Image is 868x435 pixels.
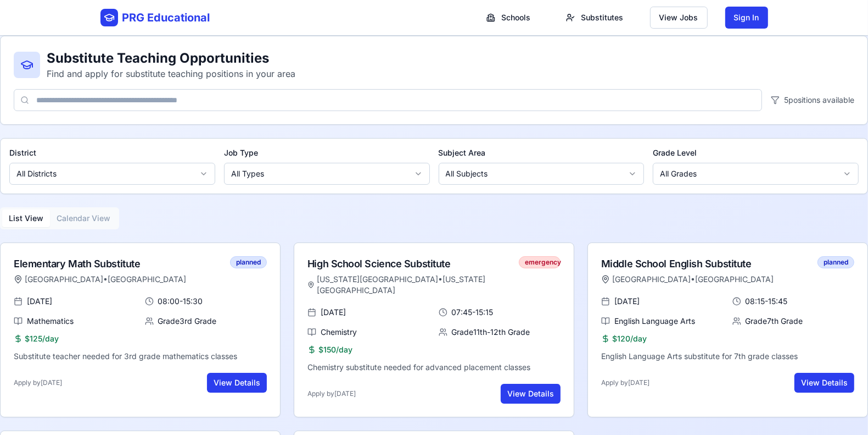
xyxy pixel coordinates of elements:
button: View Details [207,373,267,393]
span: [US_STATE][GEOGRAPHIC_DATA] • [US_STATE][GEOGRAPHIC_DATA] [317,274,519,296]
span: Substitutes [581,12,624,23]
span: [DATE] [321,307,346,318]
span: Grade 7th Grade [746,316,803,327]
span: Schools [502,12,531,23]
button: View Details [501,384,561,404]
span: $125/day [25,333,59,344]
button: Calendar View [50,210,117,227]
div: Elementary Math Substitute [14,256,186,272]
button: Schools [478,7,540,29]
span: Chemistry [321,327,357,338]
button: View Jobs [650,7,708,29]
p: Find and apply for substitute teaching positions in your area [47,67,295,80]
span: [GEOGRAPHIC_DATA] • [GEOGRAPHIC_DATA] [612,274,774,285]
span: 5 positions available [784,95,854,106]
label: Grade Level [653,147,859,158]
span: Mathematics [27,316,74,327]
h1: Substitute Teaching Opportunities [47,49,295,67]
span: PRG Educational [122,10,210,25]
span: [GEOGRAPHIC_DATA] • [GEOGRAPHIC_DATA] [25,274,186,285]
span: [DATE] [614,296,640,307]
button: View Details [794,373,854,393]
div: planned [230,256,267,268]
div: Middle School English Substitute [601,256,774,272]
label: Subject Area [439,147,645,158]
p: Chemistry substitute needed for advanced placement classes [307,362,561,373]
p: Substitute teacher needed for 3rd grade mathematics classes [14,351,267,362]
span: Apply by [DATE] [307,389,356,398]
button: Sign In [725,7,768,29]
div: emergency [519,256,561,268]
span: $150/day [318,344,352,355]
span: 08:00 - 15:30 [158,296,203,307]
span: 07:45 - 15:15 [452,307,494,318]
div: planned [817,256,854,268]
button: List View [2,210,50,227]
label: District [9,147,215,158]
p: English Language Arts substitute for 7th grade classes [601,351,854,362]
span: [DATE] [27,296,52,307]
span: $120/day [612,333,647,344]
span: 08:15 - 15:45 [746,296,788,307]
span: Apply by [DATE] [601,378,649,387]
span: English Language Arts [614,316,695,327]
button: Substitutes [557,7,632,29]
span: Grade 11th-12th Grade [452,327,530,338]
label: Job Type [224,147,430,158]
span: Apply by [DATE] [14,378,62,387]
div: High School Science Substitute [307,256,519,272]
span: Grade 3rd Grade [158,316,217,327]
